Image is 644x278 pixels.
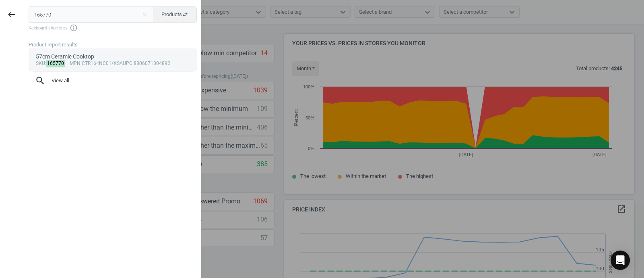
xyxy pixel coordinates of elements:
[2,5,21,24] button: keyboard_backspace
[36,61,45,66] span: sku
[611,251,630,270] div: Open Intercom Messenger
[46,60,65,67] mark: 165770
[35,75,45,86] i: search
[29,41,201,48] div: Product report results
[153,6,197,23] button: Productsswap_horiz
[29,6,154,23] input: Enter the SKU or product name
[70,24,78,32] i: info_outline
[35,75,190,86] span: View all
[182,11,188,18] i: swap_horiz
[29,24,197,32] span: Keyboard shortcuts
[7,10,17,19] i: keyboard_backspace
[161,11,188,18] span: Products
[36,53,190,61] div: 57cm Ceramic Cooktop
[29,72,197,90] button: searchView all
[36,61,190,67] div: : :CTR164NC01/XSA :8806071304892
[138,11,150,18] button: Close
[123,61,132,66] span: upc
[70,61,80,66] span: mpn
